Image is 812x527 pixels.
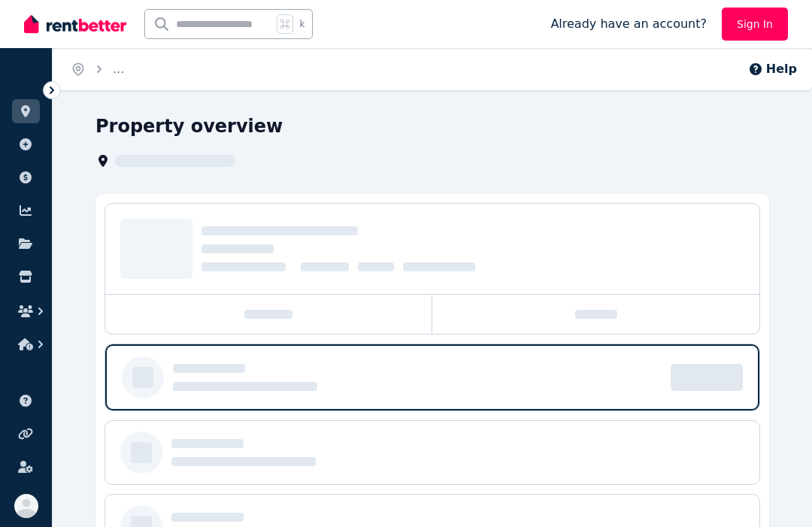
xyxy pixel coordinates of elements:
[748,60,797,78] button: Help
[24,13,126,35] img: RentBetter
[113,62,124,76] span: ...
[95,114,283,138] h1: Property overview
[722,8,788,41] a: Sign In
[299,18,304,30] span: k
[53,48,142,90] nav: Breadcrumb
[550,15,707,33] span: Already have an account?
